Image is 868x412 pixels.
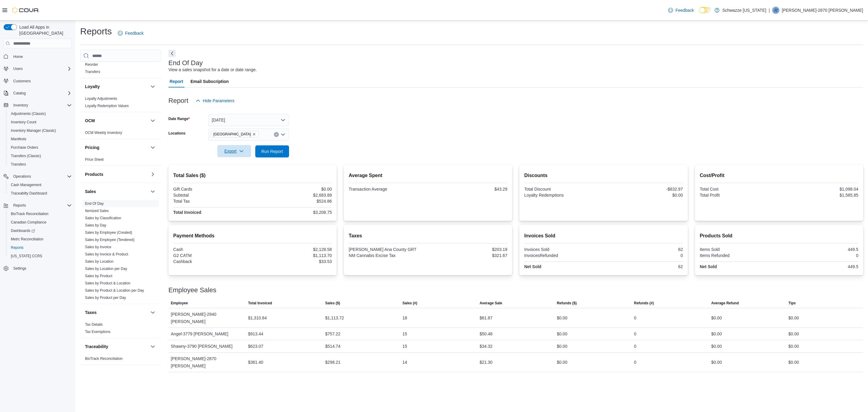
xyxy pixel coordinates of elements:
[248,314,267,322] div: $1,310.84
[402,301,417,306] span: Sales (#)
[85,344,108,350] h3: Traceability
[480,301,502,306] span: Average Sale
[325,301,340,306] span: Sales ($)
[168,50,176,57] button: Next
[4,49,72,288] nav: Complex example
[85,209,109,213] a: Itemized Sales
[13,66,23,71] span: Users
[6,210,74,218] button: BioTrack Reconciliation
[349,232,507,239] h2: Taxes
[168,131,186,136] label: Locations
[8,144,72,151] span: Purchase Orders
[8,152,72,160] span: Transfers (Classic)
[80,321,161,338] div: Taxes
[402,330,407,338] div: 15
[213,131,251,137] span: [GEOGRAPHIC_DATA]
[675,7,694,13] span: Feedback
[524,247,602,252] div: Invoices Sold
[557,343,567,350] div: $0.00
[11,145,38,150] span: Purchase Orders
[13,103,28,108] span: Inventory
[711,314,722,322] div: $0.00
[1,101,74,109] button: Inventory
[85,62,98,67] span: Reorder
[173,247,251,252] div: Cash
[85,252,128,256] a: Sales by Invoice & Product
[6,118,74,126] button: Inventory Count
[8,110,72,117] span: Adjustments (Classic)
[248,330,263,338] div: $913.44
[115,27,146,39] a: Feedback
[85,238,134,242] a: Sales by Employee (Tendered)
[634,359,637,366] div: 0
[634,343,637,350] div: 0
[780,247,858,252] div: 449.5
[11,65,72,72] span: Users
[173,210,201,215] strong: Total Invoiced
[11,202,72,209] span: Reports
[788,359,799,366] div: $0.00
[13,91,26,96] span: Catalog
[125,30,143,36] span: Feedback
[85,274,112,278] a: Sales by Product
[325,314,344,322] div: $1,113.72
[6,109,74,118] button: Adjustments (Classic)
[8,219,49,226] a: Canadian Compliance
[524,193,602,198] div: Loyalty Redemptions
[85,84,100,90] h3: Loyalty
[480,330,492,338] div: $50.48
[11,102,30,109] button: Inventory
[168,287,216,294] h3: Employee Sales
[524,232,683,239] h2: Invoices Sold
[788,330,799,338] div: $0.00
[557,359,567,366] div: $0.00
[85,70,100,74] a: Transfers
[13,266,26,271] span: Settings
[402,343,407,350] div: 15
[13,203,26,208] span: Reports
[8,119,72,126] span: Inventory Count
[8,210,72,217] span: BioTrack Reconciliation
[85,230,132,235] span: Sales by Employee (Created)
[788,301,796,306] span: Tips
[248,359,263,366] div: $361.40
[700,172,858,179] h2: Cost/Profit
[11,65,25,72] button: Users
[8,219,72,226] span: Canadian Compliance
[173,253,251,258] div: G2 CATM
[349,172,507,179] h2: Average Spent
[8,190,49,197] a: Traceabilty Dashboard
[170,75,183,87] span: Report
[605,253,683,258] div: 0
[85,118,148,124] button: OCM
[429,253,507,258] div: $321.67
[11,154,41,158] span: Transfers (Classic)
[254,259,332,264] div: $33.53
[349,187,427,192] div: Transaction Average
[402,314,407,322] div: 18
[149,309,156,316] button: Taxes
[85,157,104,162] span: Price Sheet
[8,181,72,189] span: Cash Management
[13,79,31,84] span: Customers
[1,201,74,210] button: Reports
[8,210,51,217] a: BioTrack Reconciliation
[8,244,26,251] a: Reports
[429,247,507,252] div: $203.19
[149,171,156,178] button: Products
[80,355,161,365] div: Traceability
[11,78,33,85] a: Customers
[8,127,58,134] a: Inventory Manager (Classic)
[524,253,602,258] div: InvoicesRefunded
[780,264,858,269] div: 449.5
[634,314,637,322] div: 0
[85,189,148,195] button: Sales
[11,191,47,196] span: Traceabilty Dashboard
[524,172,683,179] h2: Discounts
[85,171,103,177] h3: Products
[173,193,251,198] div: Subtotal
[1,89,74,97] button: Catalog
[774,7,778,14] span: J2
[85,245,111,249] a: Sales by Invoice
[6,181,74,189] button: Cash Management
